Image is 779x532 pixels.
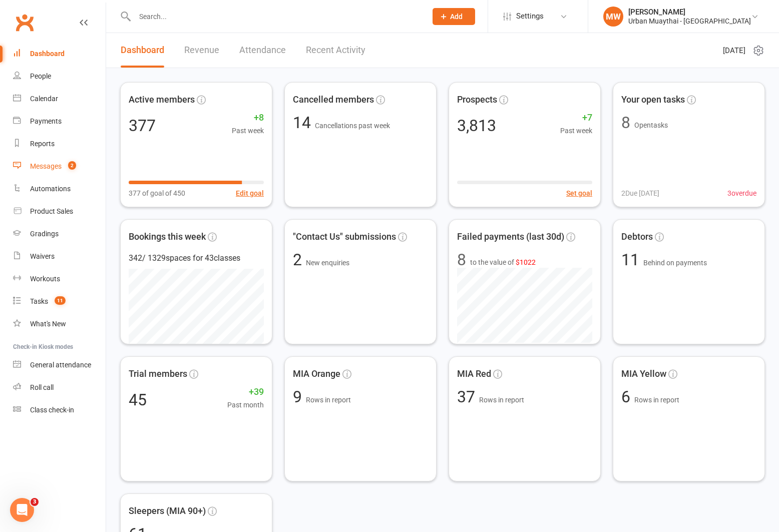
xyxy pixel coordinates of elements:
[55,296,66,305] span: 11
[227,385,264,399] span: +39
[232,111,264,125] span: +8
[457,367,491,381] span: MIA Red
[643,259,707,267] span: Behind on payments
[306,259,349,267] span: New enquiries
[129,188,185,199] span: 377 of goal of 450
[129,230,206,244] span: Bookings this week
[13,399,106,421] a: Class kiosk mode
[30,383,54,391] div: Roll call
[10,498,34,522] iframe: Intercom live chat
[621,115,630,131] div: 8
[31,498,39,506] span: 3
[723,45,745,57] span: [DATE]
[306,396,351,404] span: Rows in report
[450,13,463,21] span: Add
[470,257,536,268] span: to the value of
[13,88,106,110] a: Calendar
[13,178,106,200] a: Automations
[232,125,264,136] span: Past week
[13,133,106,155] a: Reports
[129,392,147,408] div: 45
[621,387,634,406] span: 6
[129,93,195,107] span: Active members
[121,33,164,68] a: Dashboard
[30,320,66,328] div: What's New
[13,200,106,223] a: Product Sales
[13,155,106,178] a: Messages 2
[293,93,374,107] span: Cancelled members
[293,113,315,132] span: 14
[30,95,58,103] div: Calendar
[13,245,106,268] a: Waivers
[30,275,60,283] div: Workouts
[516,258,536,266] span: $1022
[129,118,156,134] div: 377
[30,207,73,215] div: Product Sales
[30,230,59,238] div: Gradings
[13,268,106,290] a: Workouts
[628,8,751,17] div: [PERSON_NAME]
[13,223,106,245] a: Gradings
[13,65,106,88] a: People
[621,188,659,199] span: 2 Due [DATE]
[621,93,685,107] span: Your open tasks
[30,117,62,125] div: Payments
[433,8,475,25] button: Add
[68,161,76,170] span: 2
[628,17,751,26] div: Urban Muaythai - [GEOGRAPHIC_DATA]
[457,93,497,107] span: Prospects
[621,230,653,244] span: Debtors
[293,387,306,406] span: 9
[236,188,264,199] button: Edit goal
[457,387,479,406] span: 37
[13,110,106,133] a: Payments
[566,188,592,199] button: Set goal
[479,396,524,404] span: Rows in report
[129,504,206,518] span: Sleepers (MIA 90+)
[30,162,62,170] div: Messages
[457,252,466,268] div: 8
[293,250,306,269] span: 2
[13,43,106,65] a: Dashboard
[12,10,37,35] a: Clubworx
[634,121,668,129] span: Open tasks
[30,185,71,193] div: Automations
[30,361,91,369] div: General attendance
[306,33,365,68] a: Recent Activity
[315,122,390,130] span: Cancellations past week
[727,188,756,199] span: 3 overdue
[30,72,51,80] div: People
[13,354,106,376] a: General attendance kiosk mode
[621,367,666,381] span: MIA Yellow
[13,376,106,399] a: Roll call
[184,33,219,68] a: Revenue
[13,313,106,335] a: What's New
[132,10,420,24] input: Search...
[227,399,264,410] span: Past month
[129,367,187,381] span: Trial members
[560,125,592,136] span: Past week
[293,367,340,381] span: MIA Orange
[457,118,496,134] div: 3,813
[30,406,74,414] div: Class check-in
[30,297,48,305] div: Tasks
[560,111,592,125] span: +7
[239,33,286,68] a: Attendance
[129,252,264,265] div: 342 / 1329 spaces for 43 classes
[293,230,396,244] span: "Contact Us" submissions
[634,396,679,404] span: Rows in report
[457,230,564,244] span: Failed payments (last 30d)
[516,5,544,28] span: Settings
[30,140,55,148] div: Reports
[603,7,623,27] div: MW
[13,290,106,313] a: Tasks 11
[621,250,643,269] span: 11
[30,252,55,260] div: Waivers
[30,50,65,58] div: Dashboard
